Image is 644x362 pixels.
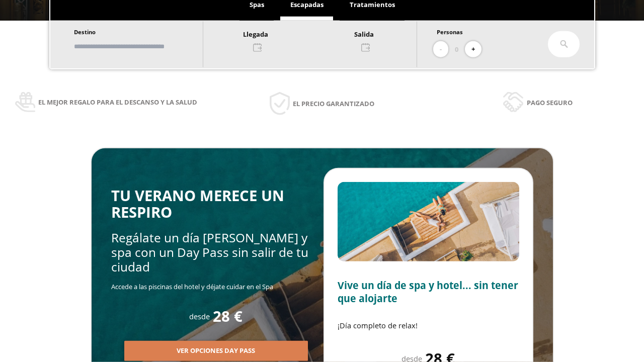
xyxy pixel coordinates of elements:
span: El mejor regalo para el descanso y la salud [38,97,197,108]
span: Accede a las piscinas del hotel y déjate cuidar en el Spa [111,282,273,291]
a: Ver opciones Day Pass [124,346,308,355]
button: + [465,41,481,58]
span: 28 € [213,308,243,325]
button: Ver opciones Day Pass [124,341,308,361]
span: Regálate un día [PERSON_NAME] y spa con un Day Pass sin salir de tu ciudad [111,229,308,276]
span: Vive un día de spa y hotel... sin tener que alojarte [338,279,518,305]
img: Slide2.BHA6Qswy.webp [338,182,519,261]
span: 0 [455,44,458,55]
span: TU VERANO MERECE UN RESPIRO [111,186,284,222]
span: Personas [437,28,463,36]
span: desde [189,311,210,321]
span: Destino [74,28,96,36]
span: El precio garantizado [293,98,374,109]
span: Ver opciones Day Pass [177,346,255,356]
span: Pago seguro [527,97,573,108]
span: ¡Día completo de relax! [338,320,418,330]
button: - [433,41,448,58]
